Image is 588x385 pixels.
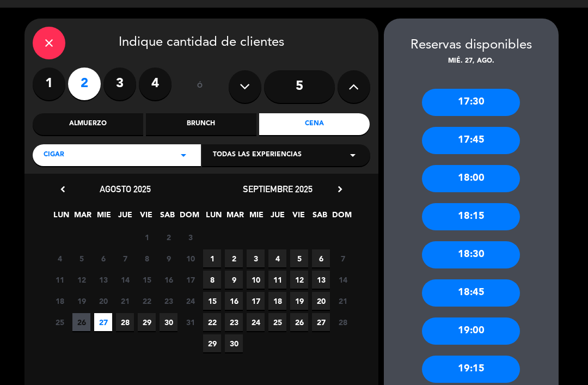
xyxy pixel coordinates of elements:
span: MIE [247,209,265,227]
div: Almuerzo [33,113,143,135]
span: 1 [138,228,156,246]
span: 30 [160,313,177,331]
span: 9 [160,249,177,267]
span: VIE [137,209,155,227]
span: 24 [247,313,265,331]
span: SAB [311,209,329,227]
span: 14 [116,271,134,289]
span: 20 [94,292,112,310]
span: 13 [312,271,330,289]
div: 19:15 [422,356,520,383]
span: 11 [268,271,286,289]
span: 11 [51,271,69,289]
span: 15 [138,271,156,289]
span: 10 [181,249,199,267]
span: septiembre 2025 [243,184,313,194]
span: 30 [225,334,243,352]
span: 27 [312,313,330,331]
span: 22 [138,292,156,310]
label: 2 [68,68,101,100]
span: 26 [72,313,90,331]
span: 9 [225,271,243,289]
i: close [42,36,56,50]
span: 25 [268,313,286,331]
span: 24 [181,292,199,310]
span: 2 [160,228,177,246]
span: 6 [94,249,112,267]
span: 10 [247,271,265,289]
span: LUN [52,209,70,227]
span: 28 [116,313,134,331]
span: DOM [332,209,350,227]
span: DOM [180,209,198,227]
span: 3 [181,228,199,246]
span: 8 [138,249,156,267]
div: mié. 27, ago. [384,56,559,67]
i: arrow_drop_down [346,149,359,162]
label: 1 [33,68,65,100]
div: Brunch [146,113,256,135]
span: 17 [181,271,199,289]
span: 1 [203,249,221,267]
span: 21 [334,292,352,310]
span: 17 [247,292,265,310]
span: 19 [72,292,90,310]
span: 16 [160,271,177,289]
div: 18:30 [422,241,520,268]
div: 17:45 [422,127,520,154]
div: 18:45 [422,279,520,307]
span: Cigar [44,150,64,161]
span: LUN [205,209,223,227]
span: 26 [290,313,308,331]
span: 3 [247,249,265,267]
span: 23 [160,292,177,310]
div: 19:00 [422,317,520,345]
span: 18 [268,292,286,310]
span: 12 [290,271,308,289]
span: 25 [51,313,69,331]
span: 4 [268,249,286,267]
span: MAR [73,209,91,227]
span: JUE [116,209,134,227]
span: 20 [312,292,330,310]
span: 28 [334,313,352,331]
span: JUE [268,209,286,227]
span: 15 [203,292,221,310]
label: 3 [103,68,136,100]
span: 7 [334,249,352,267]
span: 22 [203,313,221,331]
label: 4 [139,68,171,100]
span: 7 [116,249,134,267]
div: ó [182,68,218,106]
span: 12 [72,271,90,289]
div: Indique cantidad de clientes [33,27,370,59]
i: chevron_right [334,184,346,195]
span: agosto 2025 [100,184,151,194]
span: SAB [158,209,176,227]
div: Reservas disponibles [384,35,559,56]
span: MIE [95,209,113,227]
span: MAR [226,209,244,227]
span: 18 [51,292,69,310]
span: 5 [290,249,308,267]
span: 2 [225,249,243,267]
span: 29 [138,313,156,331]
span: 6 [312,249,330,267]
span: 16 [225,292,243,310]
span: 13 [94,271,112,289]
span: Todas las experiencias [213,150,302,161]
div: 18:00 [422,165,520,192]
span: 29 [203,334,221,352]
span: 21 [116,292,134,310]
div: Cena [259,113,370,135]
span: 31 [181,313,199,331]
span: 23 [225,313,243,331]
i: arrow_drop_down [177,149,190,162]
i: chevron_left [57,184,69,195]
div: 17:30 [422,89,520,116]
span: 5 [72,249,90,267]
span: 27 [94,313,112,331]
span: 14 [334,271,352,289]
div: 18:15 [422,203,520,230]
span: 4 [51,249,69,267]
